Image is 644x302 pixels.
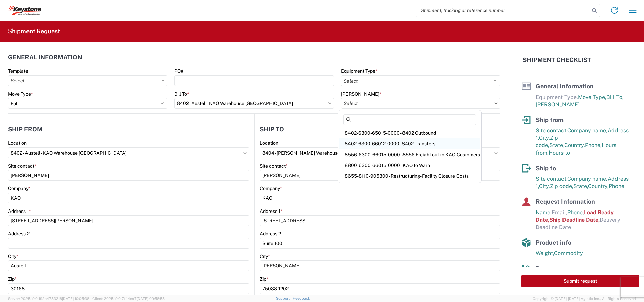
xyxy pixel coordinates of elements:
span: Site contact, [536,176,567,182]
span: Ship to [536,165,556,172]
span: Product info [536,239,571,246]
span: Move Type, [578,94,606,100]
h2: Ship to [260,126,284,133]
label: Address 1 [260,208,282,214]
span: Email, [552,209,567,216]
label: Zip [8,276,17,282]
span: Phone [609,183,624,189]
span: City, [539,183,550,189]
label: Address 1 [8,208,31,214]
label: Site contact [260,163,288,169]
span: City, [539,135,550,141]
span: Country, [588,183,609,189]
span: General Information [536,83,594,90]
span: Weight, [536,250,554,256]
label: Location [260,140,278,146]
label: Equipment Type [341,68,377,74]
a: Support [276,296,293,300]
div: 8800-6300-66015-0000 - KAO to Warn [339,160,480,171]
label: Zip [260,276,268,282]
span: [DATE] 10:05:38 [62,297,89,301]
input: Select [260,147,500,158]
div: 8402-6300-65015-0000 - 8402 Outbound [339,128,480,138]
span: Ship from [536,116,563,123]
span: Client: 2025.19.0-7f44ea7 [92,297,165,301]
span: Phone, [585,142,602,148]
label: Bill To [174,91,189,97]
input: Shipment, tracking or reference number [416,4,590,17]
label: Template [8,68,28,74]
input: Select [8,147,249,158]
label: Move Type [8,91,33,97]
span: [PERSON_NAME] [536,101,580,108]
input: Select [8,75,167,86]
span: Route [536,265,553,272]
span: Ship Deadline Date, [549,217,600,223]
div: 8556-6300-66015-0000 - 8556 Freight out to KAO Customers [339,149,480,160]
span: Site contact, [536,127,567,134]
div: 8402-6300-66012-0000 - 8402 Transfers [339,138,480,149]
span: Equipment Type, [536,94,578,100]
span: Hours to [549,149,570,156]
span: State, [573,183,588,189]
h2: Shipment Checklist [523,56,591,64]
label: City [260,253,270,259]
span: Zip code, [550,183,573,189]
button: Submit request [521,275,639,287]
label: City [8,253,18,259]
label: Address 2 [8,231,30,237]
label: Location [8,140,27,146]
input: Select [174,98,334,109]
h2: General Information [8,54,82,61]
label: Company [260,185,282,191]
span: Request Information [536,198,595,205]
div: 8655-8110-905300 - Restructuring- Facility Closure Costs [339,171,480,181]
span: Phone, [567,209,584,216]
span: Copyright © [DATE]-[DATE] Agistix Inc., All Rights Reserved [533,296,636,302]
label: Address 2 [260,231,281,237]
span: Bill To, [606,94,624,100]
span: Server: 2025.19.0-192a4753216 [8,297,89,301]
span: Company name, [567,176,608,182]
span: Commodity [554,250,583,256]
h2: Ship from [8,126,43,133]
label: Company [8,185,31,191]
span: State, [549,142,564,148]
span: Name, [536,209,552,216]
span: Country, [564,142,585,148]
input: Select [341,98,500,109]
span: [DATE] 09:58:55 [137,297,165,301]
label: Site contact [8,163,36,169]
label: [PERSON_NAME] [341,91,381,97]
label: PO# [174,68,183,74]
span: Company name, [567,127,608,134]
a: Feedback [293,296,310,300]
h2: Shipment Request [8,27,60,35]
